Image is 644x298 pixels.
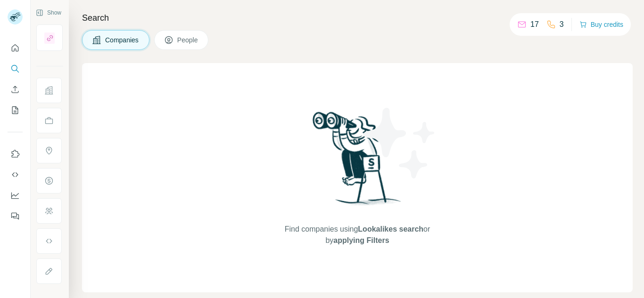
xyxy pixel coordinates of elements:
span: Lookalikes search [358,225,423,233]
button: Enrich CSV [8,81,23,98]
span: Find companies using or by [282,224,433,246]
button: Use Surfe API [8,166,23,183]
h4: Search [82,11,633,24]
button: Dashboard [8,187,23,204]
button: Use Surfe on LinkedIn [8,145,23,162]
button: Quick start [8,40,23,56]
button: Search [8,60,23,77]
img: Surfe Illustration - Stars [357,101,442,185]
span: Companies [105,35,140,45]
button: My lists [8,102,23,119]
button: Feedback [8,208,23,225]
button: Buy credits [579,18,623,31]
span: People [177,35,199,45]
p: 17 [530,19,539,30]
span: applying Filters [333,236,389,244]
button: Show [29,6,68,20]
p: 3 [560,19,564,30]
img: Surfe Illustration - Woman searching with binoculars [308,109,406,214]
